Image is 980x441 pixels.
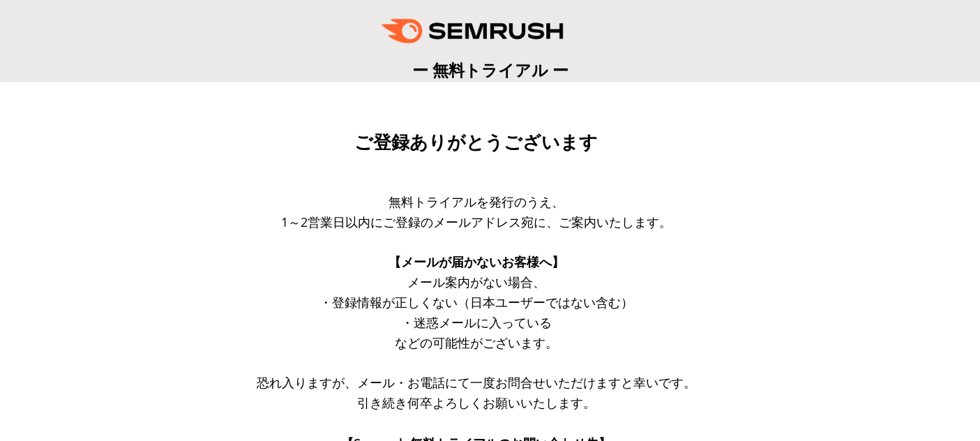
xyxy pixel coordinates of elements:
[407,274,545,290] span: メール案内がない場合、
[389,193,564,210] span: 無料トライアルを発行のうえ、
[401,314,552,331] span: ・迷惑メールに入っている
[357,394,596,411] span: 引き続き何卒よろしくお願いいたします。
[395,334,558,351] span: などの可能性がございます。
[281,214,672,230] span: 1～2営業日以内にご登録のメールアドレス宛に、ご案内いたします。
[319,294,633,311] span: ・登録情報が正しくない（日本ユーザーではない含む）
[354,132,598,153] span: ご登録ありがとうございます
[389,253,564,270] span: 【メールが届かないお客様へ】
[412,59,568,81] span: ー 無料トライアル ー
[257,374,696,391] span: 恐れ入りますが、メール・お電話にて一度お問合せいただけますと幸いです。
